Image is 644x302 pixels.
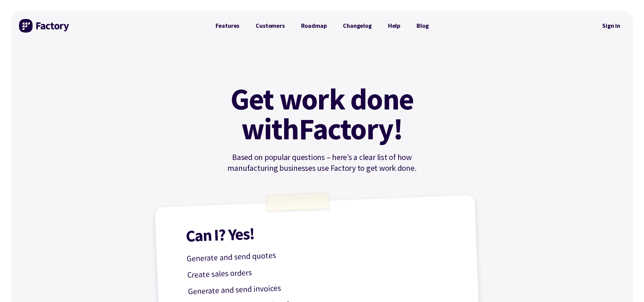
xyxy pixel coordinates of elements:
[19,19,70,33] img: Factory
[220,84,424,144] h1: Get work done with
[299,114,403,144] mark: Factory!
[207,152,437,174] p: Based on popular questions – here’s a clear list of how manufacturing businesses use Factory to g...
[185,217,457,244] h1: Can I? Yes!
[408,19,437,33] a: Blog
[380,19,408,33] a: Help
[597,18,625,34] nav: Secondary Navigation
[188,275,459,298] p: Generate and send invoices
[293,19,335,33] a: Roadmap
[207,19,248,33] a: Features
[597,18,625,34] a: Sign in
[186,242,458,265] p: Generate and send quotes
[335,19,380,33] a: Changelog
[247,19,293,33] a: Customers
[207,19,437,33] nav: Primary Navigation
[187,258,458,282] p: Create sales orders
